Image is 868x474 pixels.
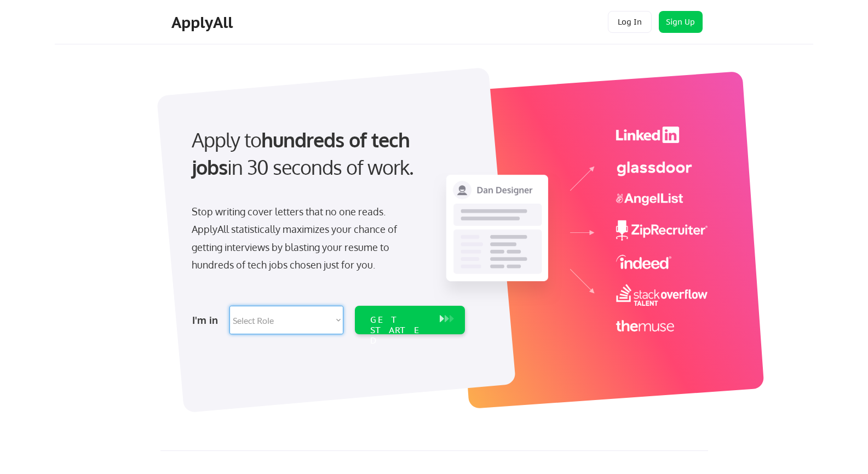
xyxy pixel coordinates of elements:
[192,126,461,181] div: Apply to in 30 seconds of work.
[192,311,223,329] div: I'm in
[192,127,415,179] strong: hundreds of tech jobs
[171,13,236,32] div: ApplyAll
[192,203,417,274] div: Stop writing cover letters that no one reads. ApplyAll statistically maximizes your chance of get...
[659,11,703,33] button: Sign Up
[608,11,652,33] button: Log In
[370,315,429,346] div: GET STARTED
